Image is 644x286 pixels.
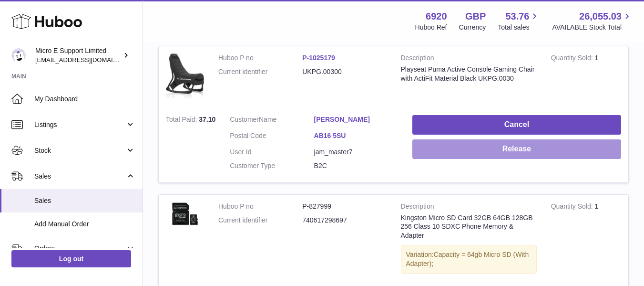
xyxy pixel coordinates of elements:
[166,53,204,98] img: $_57.JPG
[230,115,314,127] dt: Name
[34,172,125,181] span: Sales
[401,202,537,213] strong: Description
[314,115,398,124] a: [PERSON_NAME]
[551,202,595,212] strong: Quantity Sold
[218,53,302,63] dt: Huboo P no
[302,67,386,76] dd: UKPG.00300
[498,10,540,32] a: 53.76 Total sales
[544,46,628,108] td: 1
[505,10,529,23] span: 53.76
[166,202,204,226] img: $_57.JPG
[34,146,125,155] span: Stock
[498,23,540,32] span: Total sales
[302,216,386,225] dd: 740617298697
[426,10,447,23] strong: 6920
[11,48,26,63] img: contact@micropcsupport.com
[230,131,314,143] dt: Postal Code
[579,10,622,23] span: 26,055.03
[465,10,486,23] strong: GBP
[230,116,259,123] span: Customer
[412,139,621,159] button: Release
[401,53,537,65] strong: Description
[544,195,628,286] td: 1
[401,245,537,274] div: Variation:
[230,148,314,157] dt: User Id
[11,250,131,267] a: Log out
[34,244,125,253] span: Orders
[314,131,398,140] a: AB16 5SU
[35,56,140,64] span: [EMAIL_ADDRESS][DOMAIN_NAME]
[34,196,135,205] span: Sales
[230,161,314,170] dt: Customer Type
[412,115,621,135] button: Cancel
[34,120,125,129] span: Listings
[34,220,135,229] span: Add Manual Order
[218,202,302,211] dt: Huboo P no
[406,251,529,267] span: Capacity = 64gb Micro SD (With Adapter);
[302,202,386,211] dd: P-827999
[552,10,633,32] a: 26,055.03 AVAILABLE Stock Total
[401,65,537,83] div: Playseat Puma Active Console Gaming Chair with ActiFit Material Black UKPG.0030
[302,54,335,62] a: P-1025179
[35,46,121,64] div: Micro E Support Limited
[218,216,302,225] dt: Current identifier
[401,213,537,241] div: Kingston Micro SD Card 32GB 64GB 128GB 256 Class 10 SDXC Phone Memory & Adapter
[314,148,398,157] dd: jam_master7
[34,95,135,104] span: My Dashboard
[551,54,595,64] strong: Quantity Sold
[166,116,199,126] strong: Total Paid
[415,23,447,32] div: Huboo Ref
[459,23,486,32] div: Currency
[218,67,302,76] dt: Current identifier
[199,116,215,123] span: 37.10
[314,161,398,170] dd: B2C
[552,23,633,32] span: AVAILABLE Stock Total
